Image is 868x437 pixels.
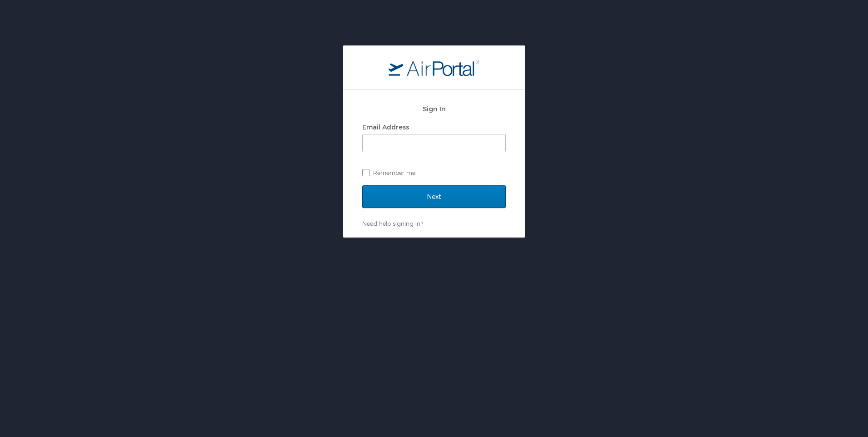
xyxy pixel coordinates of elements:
img: logo [389,60,479,76]
input: Next [362,185,506,208]
label: Email Address [362,123,409,131]
label: Remember me [362,166,506,179]
h2: Sign In [362,104,506,114]
a: Need help signing in? [362,220,423,227]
